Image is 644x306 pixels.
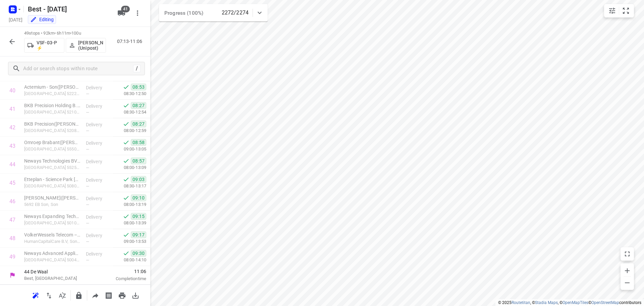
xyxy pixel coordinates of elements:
p: 07:13-11:06 [117,38,145,45]
p: 2272/2274 [222,9,249,17]
span: 09:17 [131,231,146,238]
p: 44 De Waal [24,268,94,275]
svg: Done [123,158,129,164]
p: Science Park Eindhoven 5525, Son [24,164,80,171]
button: Lock route [72,289,86,302]
span: Progress (100%) [164,10,203,16]
svg: Done [123,139,129,146]
svg: Done [123,213,129,220]
h5: [DATE] [6,16,25,24]
span: — [86,91,89,96]
div: 48 [9,235,15,242]
button: More [131,6,144,20]
p: Delivery [86,251,111,257]
p: Omar Alzeadi (Unipost) [78,40,103,51]
div: 45 [9,180,15,186]
span: — [86,221,89,226]
span: 41 [121,6,130,12]
p: 09:00-13:05 [113,146,146,152]
span: Sort by time window [56,292,69,298]
span: Share route [89,292,102,298]
div: small contained button group [604,4,634,17]
p: 08:30-12:54 [113,109,146,116]
svg: Done [123,102,129,109]
svg: Done [123,194,129,201]
p: Etteplan - Science Park Eindhoven(Jill van Schijndel) [24,176,80,183]
p: Completion time [102,275,146,282]
span: 100u [71,31,81,36]
p: Science Park Eindhoven 5080, Son [24,183,80,189]
p: Neways Expanding Technologies - Hoofdkantoor(Christine van Dartel) [24,213,80,220]
svg: Done [123,176,129,183]
button: VSF-03-P ⚡ [24,38,64,53]
span: Reoptimize route [29,292,42,298]
span: — [86,165,89,170]
div: You are currently in edit mode. [30,16,54,23]
p: Science Park Eindhoven 5010, Son [24,220,80,226]
div: 47 [9,217,15,223]
button: Fit zoom [619,4,633,17]
p: Science Park Eindhoven 5004, Son [24,257,80,263]
span: Download route [129,292,142,298]
h5: Rename [25,4,112,14]
p: 08:00-14:10 [113,257,146,263]
p: 49 stops • 92km • 6h11m [24,30,106,37]
p: 09:00-13:53 [113,238,146,245]
p: Science Park Eindhoven 5222, Son [24,90,80,97]
p: 5692 EB Son, Son [24,201,80,208]
span: Reverse route [42,292,56,298]
div: 40 [9,87,15,94]
span: • [70,31,71,36]
p: Delivery [86,195,111,202]
li: © 2025 , © , © © contributors [498,300,641,305]
svg: Done [123,250,129,257]
button: [PERSON_NAME] (Unipost) [66,38,106,53]
span: 09:10 [131,194,146,201]
span: — [86,128,89,133]
p: 08:30-13:17 [113,183,146,189]
p: Delivery [86,121,111,128]
p: Science Park Eindhoven 5550, Son [24,146,80,152]
span: 08:27 [131,121,146,127]
p: Neways Advanced Applications B.V. - Science Park Eindhoven 5004(Ellen Verest) [24,250,80,257]
button: Map settings [605,4,619,17]
span: 09:15 [131,213,146,220]
span: 09:30 [131,250,146,257]
p: VolkerWessels Telecom – Son en Breugel(Servicedesk) [24,231,80,238]
p: Delivery [86,103,111,110]
div: Progress (100%)2272/2274 [159,4,268,21]
a: OpenMapTiles [562,300,588,305]
button: 41 [115,6,128,20]
span: 11:06 [102,268,146,275]
p: HumanCapitalCare B.V, Son En Breugel [24,238,80,245]
span: — [86,184,89,189]
svg: Done [123,121,129,127]
div: 41 [9,106,15,112]
div: / [133,65,141,72]
p: Delivery [86,232,111,239]
p: Delivery [86,84,111,91]
span: 08:57 [131,158,146,164]
p: 08:30-12:50 [113,90,146,97]
div: 46 [9,198,15,205]
span: — [86,202,89,207]
div: 42 [9,124,15,131]
svg: Done [123,231,129,238]
p: Delivery [86,177,111,183]
p: 08:00-13:19 [113,201,146,208]
p: Omroep Brabant(Kimberly van Heuven) [24,139,80,146]
div: 43 [9,143,15,149]
p: Science Park Eindhoven 5208, Son [24,127,80,134]
p: BKB Precision Holding B.V.(Suzanne Rustige) [24,102,80,109]
a: Stadia Maps [535,300,558,305]
span: 08:27 [131,102,146,109]
span: 09:03 [131,176,146,183]
span: — [86,258,89,263]
p: Delivery [86,214,111,220]
span: Print route [115,292,129,298]
p: 08:00-12:59 [113,127,146,134]
p: Science Park Eindhoven 5210, Son En Breugel [24,109,80,116]
p: Neways Technologies BV - Son(Heidy van der Rijt) [24,158,80,164]
p: Best, [GEOGRAPHIC_DATA] [24,275,94,282]
p: Delivery [86,140,111,146]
